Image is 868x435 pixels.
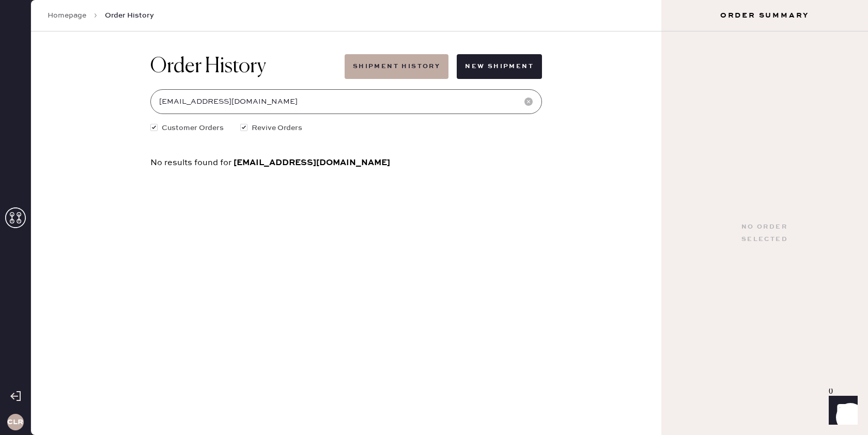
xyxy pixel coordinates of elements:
[150,89,542,114] input: Search by order number, customer name, email or phone number
[48,10,86,21] a: Homepage
[234,157,390,168] span: [EMAIL_ADDRESS][DOMAIN_NAME]
[457,54,542,79] button: New Shipment
[252,122,302,134] span: Revive Orders
[162,122,224,134] span: Customer Orders
[661,10,868,21] h3: Order Summary
[741,221,788,246] div: No order selected
[150,158,542,167] div: No results found for
[105,10,154,21] span: Order History
[150,54,266,79] h1: Order History
[345,54,448,79] button: Shipment History
[819,389,863,433] iframe: Front Chat
[7,418,23,426] h3: CLR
